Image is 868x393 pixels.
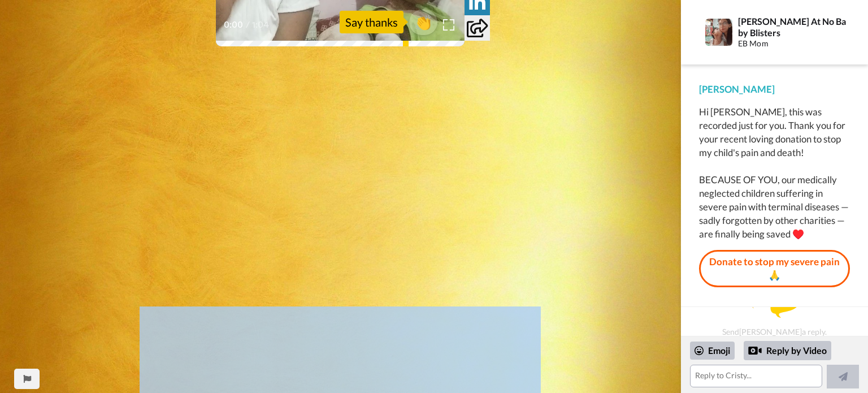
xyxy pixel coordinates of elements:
[699,105,850,241] div: Hi [PERSON_NAME], this was recorded just for you. Thank you for your recent loving donation to st...
[738,39,849,49] div: EB Mom
[224,18,244,32] span: 0:00
[140,63,541,290] iframe: To enrich screen reader interactions, please activate Accessibility in Grammarly extension settings
[409,10,437,35] button: 👏
[696,312,853,319] div: Send [PERSON_NAME] a reply.
[744,341,831,360] div: Reply by Video
[748,344,762,357] div: Reply by Video
[340,11,403,33] div: Say thanks
[409,13,437,31] span: 👏
[699,83,850,96] div: [PERSON_NAME]
[738,16,849,37] div: [PERSON_NAME] At No Baby Blisters
[246,18,250,32] span: /
[443,19,454,31] img: Full screen
[699,250,850,288] a: Donate to stop my severe pain 🙏
[705,19,732,46] img: Profile Image
[690,342,735,360] div: Emoji
[252,18,272,32] span: 1:04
